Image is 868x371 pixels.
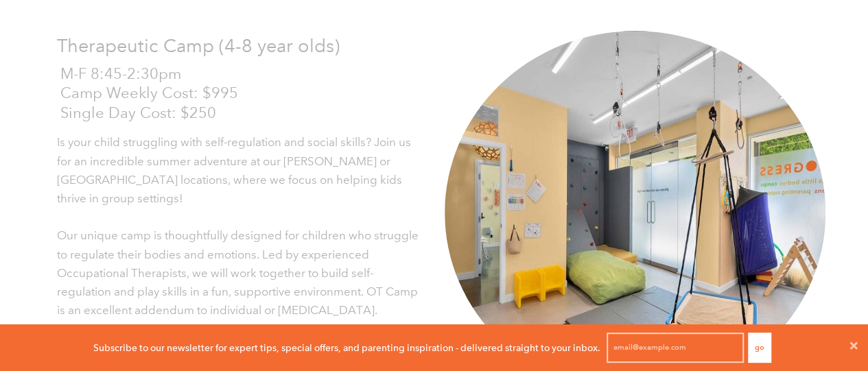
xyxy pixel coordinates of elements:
input: email@example.com [607,333,744,363]
p: Subscribe to our newsletter for expert tips, special offers, and parenting inspiration - delivere... [93,340,600,355]
span: Our unique camp is thoughtfully designed for children who struggle to regulate their bodies and e... [57,228,419,318]
p: Therapeutic Camp (4 [57,31,424,60]
span: Is your child struggling with self-regulation and social skills? Join us for an incredible summer... [57,135,411,206]
button: Go [748,333,771,363]
p: M-F 8:45-2:30pm [60,64,424,84]
p: Single Day Cost: $250 [60,104,424,123]
span: -8 year olds) [235,34,340,57]
p: Camp Weekly Cost: $995 [60,84,424,104]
